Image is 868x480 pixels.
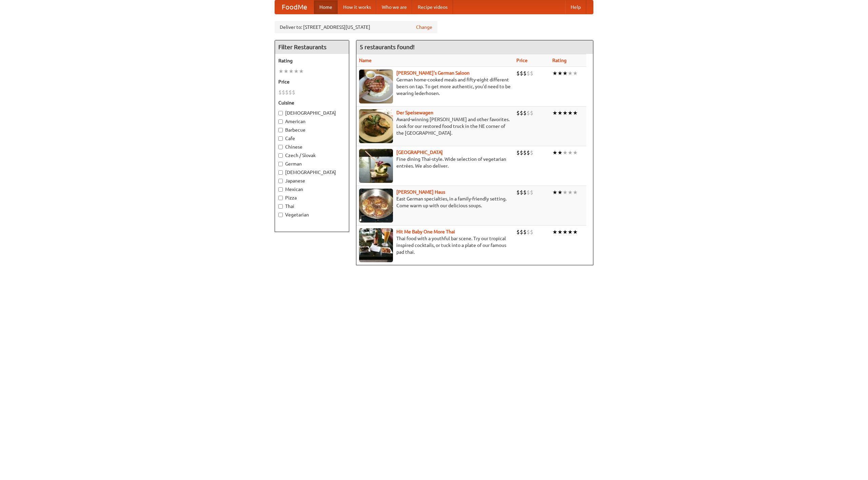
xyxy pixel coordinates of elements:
p: German home-cooked meals and fifty-eight different beers on tap. To get more authentic, you'd nee... [359,76,511,97]
label: Pizza [278,194,346,201]
a: Hit Me Baby One More Thai [396,229,455,234]
input: [DEMOGRAPHIC_DATA] [278,111,283,115]
li: ★ [573,70,578,77]
li: $ [278,89,282,96]
li: ★ [552,189,557,196]
h5: Price [278,78,346,85]
li: ★ [568,189,573,196]
a: Rating [552,58,567,63]
img: esthers.jpg [359,70,393,103]
li: ★ [557,228,563,236]
input: Mexican [278,187,283,192]
input: Barbecue [278,128,283,132]
div: Deliver to: [STREET_ADDRESS][US_STATE] [275,21,437,33]
li: $ [527,228,530,236]
li: ★ [289,68,294,75]
li: $ [530,149,533,156]
a: Help [565,0,586,14]
h4: Filter Restaurants [275,40,349,54]
a: Home [314,0,338,14]
li: ★ [552,70,557,77]
ng-pluralize: 5 restaurants found! [360,44,415,50]
a: Price [516,58,528,63]
img: babythai.jpg [359,228,393,262]
li: ★ [552,109,557,117]
li: $ [520,109,523,117]
li: $ [516,70,520,77]
input: Cafe [278,136,283,141]
a: Der Speisewagen [396,110,433,115]
b: [GEOGRAPHIC_DATA] [396,150,443,155]
input: Thai [278,204,283,209]
li: $ [289,89,292,96]
input: [DEMOGRAPHIC_DATA] [278,170,283,175]
h5: Rating [278,57,346,64]
li: $ [520,189,523,196]
label: Czech / Slovak [278,152,346,159]
li: ★ [568,70,573,77]
li: $ [516,109,520,117]
li: ★ [573,228,578,236]
input: Czech / Slovak [278,153,283,158]
h5: Cuisine [278,99,346,106]
li: $ [516,149,520,156]
li: ★ [557,149,563,156]
li: $ [523,228,527,236]
p: Award-winning [PERSON_NAME] and other favorites. Look for our restored food truck in the NE corne... [359,116,511,136]
a: Who we are [376,0,412,14]
input: Vegetarian [278,213,283,217]
li: $ [523,149,527,156]
li: ★ [563,228,568,236]
li: $ [520,149,523,156]
li: ★ [557,189,563,196]
a: Change [416,24,432,31]
li: $ [282,89,285,96]
input: Pizza [278,196,283,200]
li: ★ [552,149,557,156]
input: Chinese [278,145,283,149]
li: ★ [563,189,568,196]
li: $ [285,89,289,96]
label: Mexican [278,186,346,193]
img: kohlhaus.jpg [359,189,393,223]
a: [PERSON_NAME] Haus [396,189,445,195]
img: satay.jpg [359,149,393,183]
p: Thai food with a youthful bar scene. Try our tropical inspired cocktails, or tuck into a plate of... [359,235,511,255]
li: $ [523,189,527,196]
a: [PERSON_NAME]'s German Saloon [396,70,470,76]
li: ★ [557,70,563,77]
li: $ [527,189,530,196]
li: $ [292,89,295,96]
label: Japanese [278,177,346,184]
label: Barbecue [278,127,346,133]
li: ★ [563,109,568,117]
li: ★ [573,189,578,196]
li: ★ [557,109,563,117]
li: $ [527,149,530,156]
label: [DEMOGRAPHIC_DATA] [278,110,346,116]
label: German [278,160,346,167]
input: German [278,162,283,166]
li: ★ [563,149,568,156]
li: $ [530,228,533,236]
a: Name [359,58,372,63]
input: American [278,119,283,124]
input: Japanese [278,179,283,183]
a: Recipe videos [412,0,453,14]
label: American [278,118,346,125]
a: How it works [338,0,376,14]
li: $ [516,228,520,236]
li: ★ [568,149,573,156]
li: $ [530,70,533,77]
li: ★ [573,149,578,156]
li: ★ [552,228,557,236]
p: Fine dining Thai-style. Wide selection of vegetarian entrées. We also deliver. [359,156,511,169]
label: Cafe [278,135,346,142]
li: $ [520,228,523,236]
li: ★ [283,68,289,75]
li: $ [530,189,533,196]
li: $ [516,189,520,196]
label: [DEMOGRAPHIC_DATA] [278,169,346,176]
